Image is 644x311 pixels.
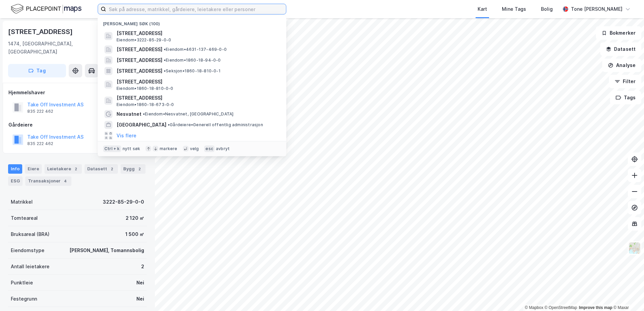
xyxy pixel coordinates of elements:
[8,164,22,174] div: Info
[72,166,79,172] div: 2
[8,121,147,129] div: Gårdeiere
[478,5,487,13] div: Kart
[164,47,227,52] span: Eiendom • 4631-137-469-0-0
[106,4,286,14] input: Søk på adresse, matrikkel, gårdeiere, leietakere eller personer
[103,145,121,152] div: Ctrl + k
[168,122,170,127] span: •
[85,164,118,174] div: Datasett
[108,166,115,172] div: 2
[164,68,221,74] span: Seksjon • 1860-18-810-0-1
[117,45,162,54] span: [STREET_ADDRESS]
[11,198,33,206] div: Matrikkel
[164,58,221,63] span: Eiendom • 1860-18-94-0-0
[136,279,144,287] div: Nei
[11,263,50,271] div: Antall leietakere
[502,5,526,13] div: Mine Tags
[11,295,37,303] div: Festegrunn
[8,40,110,56] div: 1474, [GEOGRAPHIC_DATA], [GEOGRAPHIC_DATA]
[117,56,162,64] span: [STREET_ADDRESS]
[8,89,147,97] div: Hjemmelshaver
[69,246,144,254] div: [PERSON_NAME], Tomannsbolig
[143,111,145,116] span: •
[160,146,177,151] div: markere
[117,132,136,140] button: Vis flere
[8,64,66,77] button: Tag
[117,110,141,118] span: Nesvatnet
[117,37,171,43] span: Eiendom • 3222-85-29-0-0
[25,164,42,174] div: Eiere
[98,16,286,28] div: [PERSON_NAME] søk (100)
[168,122,263,128] span: Gårdeiere • Generell offentlig administrasjon
[628,242,641,254] img: Z
[579,305,612,310] a: Improve this map
[596,26,641,40] button: Bokmerker
[117,78,278,86] span: [STREET_ADDRESS]
[600,42,641,56] button: Datasett
[117,29,278,37] span: [STREET_ADDRESS]
[117,86,173,91] span: Eiendom • 1860-18-810-0-0
[141,263,144,271] div: 2
[8,26,74,37] div: [STREET_ADDRESS]
[136,166,143,172] div: 2
[117,94,278,102] span: [STREET_ADDRESS]
[610,279,644,311] iframe: Chat Widget
[11,3,82,15] img: logo.f888ab2527a4732fd821a326f86c7f29.svg
[62,178,69,184] div: 4
[164,47,166,52] span: •
[126,214,144,222] div: 2 120 ㎡
[117,67,162,75] span: [STREET_ADDRESS]
[571,5,622,13] div: Tone [PERSON_NAME]
[609,75,641,88] button: Filter
[117,121,166,129] span: [GEOGRAPHIC_DATA]
[125,230,144,238] div: 1 500 ㎡
[164,58,166,63] span: •
[11,246,44,254] div: Eiendomstype
[610,91,641,104] button: Tags
[25,176,71,186] div: Transaksjoner
[44,164,82,174] div: Leietakere
[204,145,215,152] div: esc
[123,146,140,151] div: nytt søk
[545,305,577,310] a: OpenStreetMap
[121,164,146,174] div: Bygg
[136,295,144,303] div: Nei
[8,176,23,186] div: ESG
[541,5,553,13] div: Bolig
[11,279,33,287] div: Punktleie
[11,214,38,222] div: Tomteareal
[27,141,53,146] div: 835 222 462
[143,111,233,117] span: Eiendom • Nesvatnet, [GEOGRAPHIC_DATA]
[216,146,230,151] div: avbryt
[602,59,641,72] button: Analyse
[164,68,166,73] span: •
[525,305,543,310] a: Mapbox
[117,102,174,107] span: Eiendom • 1860-18-673-0-0
[11,230,50,238] div: Bruksareal (BRA)
[103,198,144,206] div: 3222-85-29-0-0
[190,146,199,151] div: velg
[27,109,53,114] div: 835 222 462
